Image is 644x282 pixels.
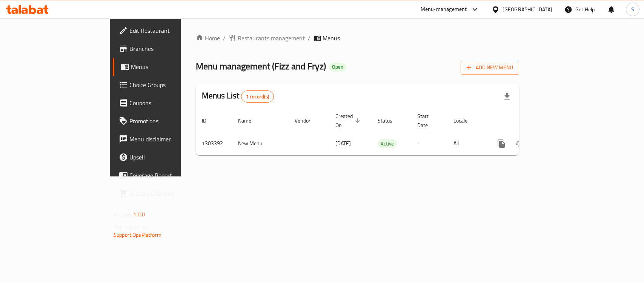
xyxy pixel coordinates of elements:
[411,132,447,155] td: -
[113,112,217,130] a: Promotions
[421,5,467,14] div: Menu-management
[467,63,513,72] span: Add New Menu
[113,40,217,58] a: Branches
[335,112,363,130] span: Created On
[378,116,402,125] span: Status
[129,135,211,144] span: Menu disclaimer
[131,62,211,71] span: Menus
[503,5,552,14] div: [GEOGRAPHIC_DATA]
[498,87,516,106] div: Export file
[113,58,217,76] a: Menus
[114,230,161,240] a: Support.OpsPlatform
[129,80,211,89] span: Choice Groups
[113,94,217,112] a: Coupons
[129,189,211,198] span: Grocery Checklist
[113,166,217,184] a: Coverage Report
[113,148,217,166] a: Upsell
[486,109,571,132] th: Actions
[492,135,510,153] button: more
[113,76,217,94] a: Choice Groups
[295,116,320,125] span: Vendor
[114,210,132,219] span: Version:
[133,210,145,219] span: 1.0.0
[202,90,274,103] h2: Menus List
[631,5,634,14] span: S
[329,63,346,72] div: Open
[129,116,211,126] span: Promotions
[378,139,397,148] div: Active
[129,26,211,35] span: Edit Restaurant
[129,153,211,162] span: Upsell
[196,109,571,155] table: enhanced table
[241,93,274,100] span: 1 record(s)
[329,64,346,70] span: Open
[114,222,148,232] span: Get support on:
[202,116,216,125] span: ID
[308,34,310,43] li: /
[196,58,326,75] span: Menu management ( Fizz and Fryz )
[417,112,438,130] span: Start Date
[241,90,274,103] div: Total records count
[447,132,486,155] td: All
[223,34,226,43] li: /
[129,171,211,180] span: Coverage Report
[229,34,305,43] a: Restaurants management
[238,34,305,43] span: Restaurants management
[113,21,217,40] a: Edit Restaurant
[129,98,211,107] span: Coupons
[129,44,211,53] span: Branches
[378,139,397,148] span: Active
[323,34,340,43] span: Menus
[238,116,261,125] span: Name
[113,130,217,148] a: Menu disclaimer
[113,184,217,202] a: Grocery Checklist
[453,116,477,125] span: Locale
[461,61,519,75] button: Add New Menu
[232,132,289,155] td: New Menu
[335,138,351,148] span: [DATE]
[196,34,519,43] nav: breadcrumb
